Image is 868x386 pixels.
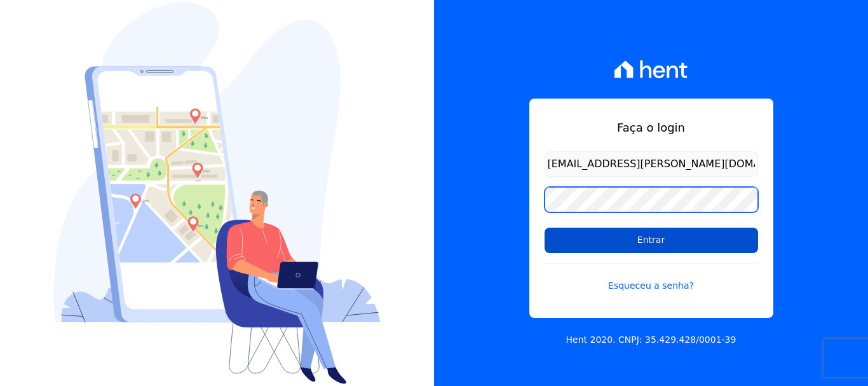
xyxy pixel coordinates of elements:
[545,119,758,136] h1: Faça o login
[545,151,758,177] input: Email
[545,228,758,253] input: Entrar
[545,263,758,293] a: Esqueceu a senha?
[566,333,736,347] p: Hent 2020. CNPJ: 35.429.428/0001-39
[54,2,381,384] img: Login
